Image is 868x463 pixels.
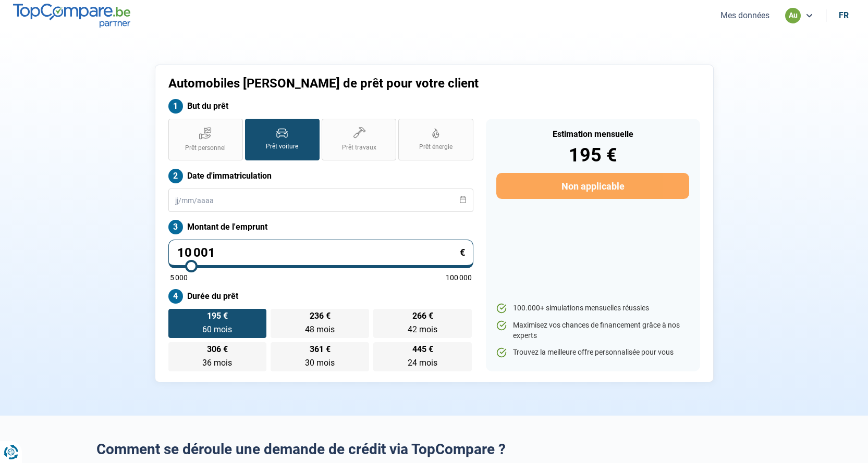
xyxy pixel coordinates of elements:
[496,130,689,139] div: Estimation mensuelle
[168,169,473,183] label: Date d'immatriculation
[496,320,689,341] li: Maximisez vos chances de financement grâce à nos experts
[785,8,801,23] div: au
[305,324,335,334] span: 48 mois
[496,146,689,165] div: 195 €
[408,324,437,334] span: 42 mois
[96,441,772,458] h2: Comment se déroule une demande de crédit via TopCompare ?
[168,289,473,304] label: Durée du prêt
[305,358,335,368] span: 30 mois
[266,142,298,151] span: Prêt voiture
[207,312,228,320] span: 195 €
[412,345,433,354] span: 445 €
[168,99,473,114] label: But du prêt
[13,4,130,27] img: TopCompare.be
[446,274,472,281] span: 100 000
[170,274,188,281] span: 5 000
[496,347,689,358] li: Trouvez la meilleure offre personnalisée pour vous
[717,10,773,21] button: Mes données
[168,76,564,91] h1: Automobiles [PERSON_NAME] de prêt pour votre client
[839,10,849,20] div: fr
[460,248,465,257] span: €
[342,143,376,152] span: Prêt travaux
[207,345,228,354] span: 306 €
[202,324,232,334] span: 60 mois
[496,173,689,199] button: Non applicable
[496,303,689,314] li: 100.000+ simulations mensuelles réussies
[202,358,232,368] span: 36 mois
[168,220,473,234] label: Montant de l'emprunt
[168,189,473,212] input: jj/mm/aaaa
[310,345,331,354] span: 361 €
[408,358,437,368] span: 24 mois
[419,143,453,152] span: Prêt énergie
[185,144,226,153] span: Prêt personnel
[412,312,433,320] span: 266 €
[310,312,331,320] span: 236 €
